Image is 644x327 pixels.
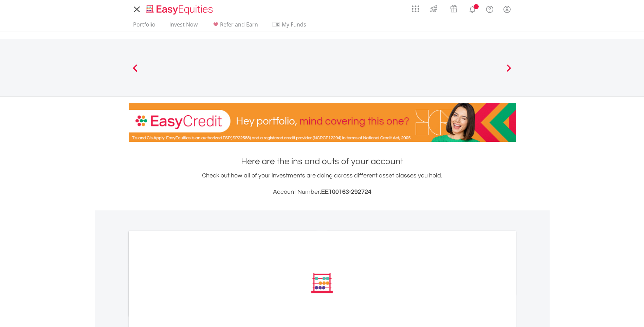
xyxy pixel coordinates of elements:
[481,2,498,15] a: FAQ's and Support
[220,21,258,28] span: Refer and Earn
[428,3,439,14] img: thrive-v2.svg
[145,4,216,15] img: EasyEquities_Logo.png
[129,103,516,142] img: EasyCredit Promotion Banner
[272,20,316,29] span: My Funds
[498,2,516,17] a: My Profile
[321,189,371,195] span: EE100163-292724
[143,2,216,15] a: Home page
[167,21,200,32] a: Invest Now
[129,171,516,197] div: Check out how all of your investments are doing across different asset classes you hold.
[464,2,481,15] a: Notifications
[412,5,419,13] img: grid-menu-icon.svg
[130,21,158,32] a: Portfolio
[129,187,516,197] h3: Account Number:
[129,155,516,168] h1: Here are the ins and outs of your account
[209,21,261,32] a: Refer and Earn
[407,2,424,13] a: AppsGrid
[448,3,459,14] img: vouchers-v2.svg
[444,2,464,14] a: Vouchers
